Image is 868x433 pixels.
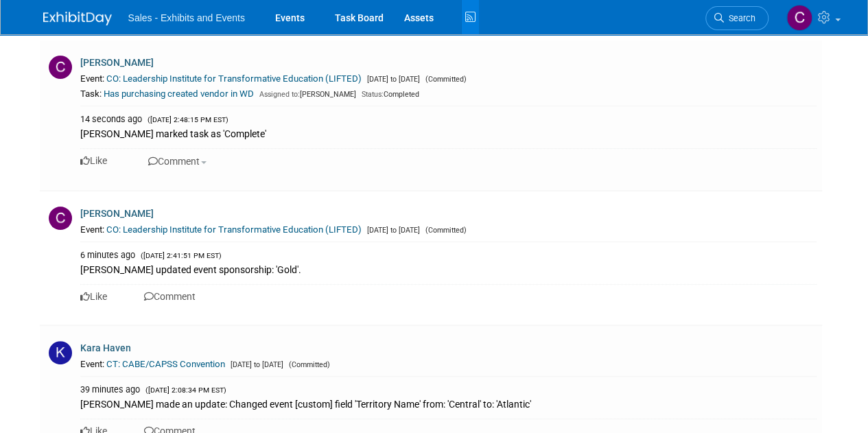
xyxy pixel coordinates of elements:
[128,12,245,23] span: Sales - Exhibits and Events
[106,73,362,84] a: CO: Leadership Institute for Transformative Education (LIFTED)
[43,12,112,25] img: ExhibitDay
[364,226,420,235] span: [DATE] to [DATE]
[259,90,300,99] span: Assigned to:
[364,75,420,84] span: [DATE] to [DATE]
[362,90,384,99] span: Status:
[80,73,104,84] span: Event:
[49,56,72,79] img: C.jpg
[144,291,196,302] a: Comment
[80,396,817,411] div: [PERSON_NAME] made an update: Changed event [custom] field 'Territory Name' from: 'Central' to: '...
[80,57,154,68] a: [PERSON_NAME]
[144,115,228,124] span: ([DATE] 2:48:15 PM EST)
[80,155,107,166] a: Like
[705,6,769,30] a: Search
[422,226,467,235] span: (Committed)
[49,341,72,364] img: K.jpg
[80,114,142,124] span: 14 seconds ago
[80,126,817,141] div: [PERSON_NAME] marked task as 'Complete'
[137,251,222,260] span: ([DATE] 2:41:51 PM EST)
[80,342,131,353] a: Kara Haven
[256,90,356,99] span: [PERSON_NAME]
[80,261,817,277] div: [PERSON_NAME] updated event sponsorship: 'Gold'.
[80,224,104,235] span: Event:
[104,89,254,99] a: Has purchasing created vendor in WD
[227,360,283,369] span: [DATE] to [DATE]
[724,13,755,23] span: Search
[80,89,102,99] span: Task:
[106,224,362,235] a: CO: Leadership Institute for Transformative Education (LIFTED)
[422,75,467,84] span: (Committed)
[142,386,226,395] span: ([DATE] 2:08:34 PM EST)
[80,291,107,302] a: Like
[144,154,211,169] button: Comment
[49,207,72,230] img: C.jpg
[80,250,135,260] span: 6 minutes ago
[80,359,104,369] span: Event:
[80,384,140,395] span: 39 minutes ago
[106,359,225,369] a: CT: CABE/CAPSS Convention
[80,208,154,219] a: [PERSON_NAME]
[358,90,419,99] span: Completed
[786,5,812,31] img: Christine Lurz
[285,360,330,369] span: (Committed)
